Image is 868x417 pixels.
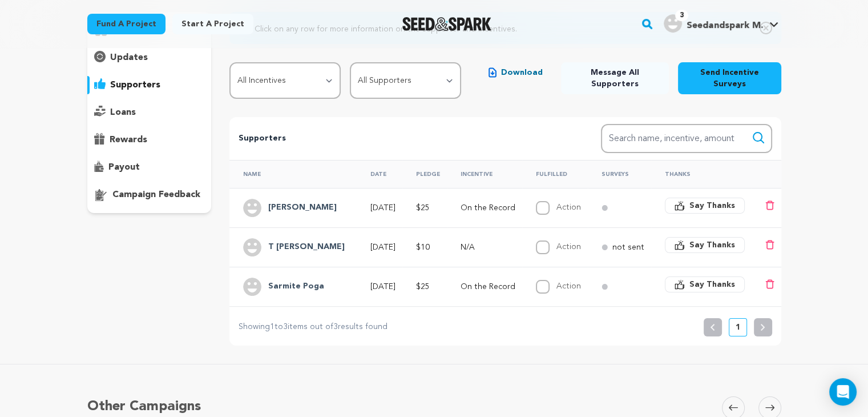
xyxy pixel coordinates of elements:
[447,160,522,188] th: Incentive
[461,281,515,292] p: On the Record
[112,188,200,202] p: campaign feedback
[570,67,659,90] span: Message All Supporters
[268,280,324,294] h4: Sarmite Poga
[172,14,253,34] a: Start a project
[661,12,781,36] span: Seedandspark M.'s Profile
[416,283,430,291] span: $25
[689,239,735,251] span: Say Thanks
[729,318,747,336] button: 1
[736,322,740,333] p: 1
[461,202,515,214] p: On the Record
[87,76,212,94] button: supporters
[110,51,148,65] p: updates
[664,14,682,33] img: user.png
[416,243,430,251] span: $10
[87,158,212,177] button: payout
[268,201,337,215] h4: R. Ogletree
[678,62,781,94] button: Send Incentive Surveys
[479,62,552,83] button: Download
[333,323,338,331] span: 3
[87,186,212,204] button: campaign feedback
[87,396,201,417] h5: Other Campaigns
[461,242,515,253] p: N/A
[651,160,752,188] th: Thanks
[402,17,492,31] img: Seed&Spark Logo Dark Mode
[402,17,492,31] a: Seed&Spark Homepage
[689,200,735,211] span: Say Thanks
[556,282,581,290] label: Action
[522,160,588,188] th: Fulfilled
[239,132,564,146] p: Supporters
[243,199,261,217] img: user.png
[665,237,745,253] button: Say Thanks
[601,124,772,153] input: Search name, incentive, amount
[110,106,136,119] p: loans
[612,242,644,253] p: not sent
[556,203,581,211] label: Action
[243,238,261,256] img: user.png
[357,160,402,188] th: Date
[87,14,165,34] a: Fund a project
[87,103,212,122] button: loans
[665,198,745,214] button: Say Thanks
[561,62,668,94] button: Message All Supporters
[108,161,140,174] p: payout
[416,204,430,212] span: $25
[689,279,735,290] span: Say Thanks
[501,67,543,78] span: Download
[229,160,356,188] th: Name
[675,10,688,21] span: 3
[110,133,147,147] p: rewards
[829,378,857,406] div: Open Intercom Messenger
[87,131,212,149] button: rewards
[243,278,261,296] img: user.png
[110,78,160,92] p: supporters
[556,243,581,251] label: Action
[402,160,447,188] th: Pledge
[268,240,345,254] h4: T Ogletree
[664,14,762,33] div: Seedandspark M.'s Profile
[239,320,387,334] p: Showing to items out of results found
[661,12,781,33] a: Seedandspark M.'s Profile
[665,276,745,292] button: Say Thanks
[370,281,395,292] p: [DATE]
[283,323,288,331] span: 3
[270,323,274,331] span: 1
[370,202,395,214] p: [DATE]
[687,21,762,30] span: Seedandspark M.
[370,242,395,253] p: [DATE]
[87,49,212,67] button: updates
[588,160,651,188] th: Surveys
